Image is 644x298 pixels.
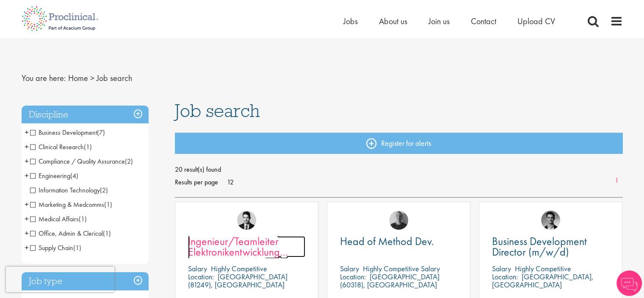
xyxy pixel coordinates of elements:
span: > [90,72,94,84]
span: Location: [188,272,214,281]
a: About us [379,16,407,27]
span: Clinical Research [30,142,92,151]
span: Location: [340,272,366,281]
span: (1) [73,243,81,252]
span: Job search [97,72,132,84]
span: Compliance / Quality Assurance [30,157,133,166]
img: Felix Zimmer [389,211,408,230]
span: Salary [188,264,207,273]
span: (7) [97,128,105,137]
span: You are here: [22,72,66,84]
iframe: reCAPTCHA [6,267,114,292]
a: Jobs [343,16,358,27]
span: Supply Chain [30,243,81,252]
p: [GEOGRAPHIC_DATA] (60318), [GEOGRAPHIC_DATA] [340,272,439,290]
p: Highly Competitive [211,264,267,273]
a: Contact [471,16,496,27]
span: Salary [340,264,359,273]
span: Clinical Research [30,142,84,151]
p: [GEOGRAPHIC_DATA], [GEOGRAPHIC_DATA] [492,272,594,290]
span: Business Development Director (m/w/d) [492,234,587,259]
img: Max Slevogt [541,211,560,230]
img: Thomas Wenig [237,211,256,230]
span: Information Technology [30,186,100,195]
p: Highly Competitive Salary [363,264,440,273]
span: Results per page [175,176,218,189]
a: Head of Method Dev. [340,236,457,247]
span: + [25,198,29,211]
span: (1) [79,214,87,223]
span: Engineering [30,171,78,180]
a: Join us [428,16,450,27]
span: Business Development [30,128,105,137]
span: + [25,241,29,254]
span: Medical Affairs [30,214,87,223]
span: Office, Admin & Clerical [30,229,103,238]
span: Job search [175,99,260,122]
span: Ingenieur/Teamleiter Elektronikentwicklung Aviation (m/w/d) [188,234,288,270]
span: + [25,227,29,240]
a: Business Development Director (m/w/d) [492,236,609,257]
span: Location: [492,272,518,281]
a: 1 [611,176,623,186]
span: Business Development [30,128,97,137]
span: (1) [104,200,112,209]
h3: Discipline [22,106,149,124]
span: Salary [492,264,511,273]
span: Marketing & Medcomms [30,200,104,209]
span: + [25,169,29,182]
span: + [25,155,29,167]
a: breadcrumb link [68,72,88,84]
span: (2) [125,157,133,166]
a: 12 [224,178,237,187]
span: (2) [100,186,108,195]
p: Highly Competitive [515,264,571,273]
a: Upload CV [517,16,555,27]
span: Compliance / Quality Assurance [30,157,125,166]
a: Register for alerts [175,133,623,154]
span: (1) [103,229,111,238]
span: + [25,126,29,139]
span: Head of Method Dev. [340,234,434,248]
span: + [25,212,29,225]
span: Information Technology [30,186,108,195]
img: Chatbot [616,270,642,296]
a: Ingenieur/Teamleiter Elektronikentwicklung Aviation (m/w/d) [188,236,305,257]
p: [GEOGRAPHIC_DATA] (81249), [GEOGRAPHIC_DATA] [188,272,287,290]
span: Medical Affairs [30,214,79,223]
span: Office, Admin & Clerical [30,229,111,238]
span: + [25,140,29,153]
span: (1) [84,142,92,151]
span: Engineering [30,171,70,180]
span: 20 result(s) found [175,163,623,176]
span: Marketing & Medcomms [30,200,112,209]
span: Supply Chain [30,243,73,252]
span: (4) [70,171,78,180]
